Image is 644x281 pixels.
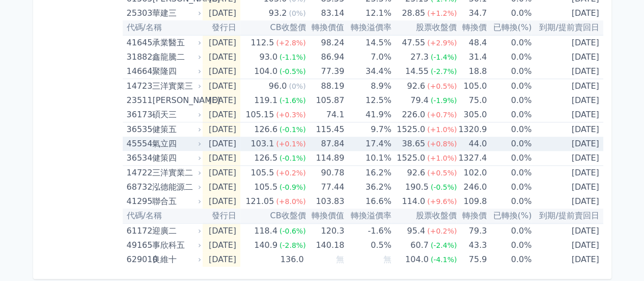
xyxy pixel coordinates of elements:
div: 105.5 [252,180,279,194]
td: [DATE] [531,151,603,166]
span: (+0.2%) [276,169,305,177]
td: 18.8 [457,64,487,79]
th: 股票收盤價 [391,209,457,223]
td: 0.0% [487,166,531,181]
td: 12.1% [344,6,391,20]
th: 代碼/名稱 [123,209,203,223]
td: 41.9% [344,108,391,122]
div: 45554 [127,137,150,151]
td: [DATE] [531,223,603,238]
td: 34.4% [344,64,391,79]
div: 121.05 [243,194,276,209]
div: 105.15 [243,108,276,122]
div: [PERSON_NAME] [152,93,199,108]
td: 14.5% [344,35,391,50]
span: (-1.4%) [431,53,457,61]
div: 119.1 [252,93,279,108]
div: 126.6 [252,122,279,137]
span: (+9.6%) [427,197,457,206]
td: 0.0% [487,151,531,166]
span: (+8.0%) [276,197,305,206]
td: [DATE] [531,93,603,108]
div: 92.6 [405,79,427,93]
td: [DATE] [203,35,240,50]
td: 7.0% [344,50,391,64]
td: [DATE] [203,50,240,64]
td: 0.0% [487,137,531,151]
td: [DATE] [203,137,240,151]
td: [DATE] [203,180,240,194]
td: 87.84 [305,137,344,151]
div: 三洋實業二 [152,166,199,180]
td: 0.0% [487,35,531,50]
td: [DATE] [203,93,240,108]
span: (+0.7%) [427,111,457,119]
th: 到期/提前賣回日 [531,209,603,223]
td: 44.0 [457,137,487,151]
td: 75.9 [457,252,487,267]
div: 226.0 [400,108,427,122]
div: 泓德能源二 [152,180,199,194]
td: -1.6% [344,223,391,238]
td: 17.4% [344,137,391,151]
span: (+1.0%) [427,154,457,162]
div: 承業醫五 [152,36,199,50]
div: 25303 [127,6,150,20]
td: 0.0% [487,238,531,252]
td: 115.45 [305,122,344,137]
th: 已轉換(%) [487,20,531,35]
td: 0.0% [487,252,531,267]
td: 109.8 [457,194,487,209]
div: 41295 [127,194,150,209]
div: 629010 [127,252,150,267]
td: 86.94 [305,50,344,64]
td: 43.3 [457,238,487,252]
td: 88.19 [305,79,344,94]
th: 到期/提前賣回日 [531,20,603,35]
div: 迎廣二 [152,224,199,238]
td: [DATE] [203,6,240,20]
td: 36.2% [344,180,391,194]
div: 38.65 [400,137,427,151]
td: [DATE] [531,50,603,64]
td: 74.1 [305,108,344,122]
div: 190.5 [403,180,431,194]
td: [DATE] [531,137,603,151]
span: (-2.8%) [279,241,306,249]
td: 103.83 [305,194,344,209]
div: 23511 [127,93,150,108]
span: (-0.6%) [279,227,306,235]
div: 事欣科五 [152,238,199,252]
td: 77.39 [305,64,344,79]
td: [DATE] [531,238,603,252]
div: 碩天三 [152,108,199,122]
div: 60.7 [408,238,431,252]
div: 36534 [127,151,150,165]
td: 98.24 [305,35,344,50]
td: 10.1% [344,151,391,166]
div: 114.0 [400,194,427,209]
div: 61172 [127,224,150,238]
span: (+2.9%) [427,39,457,47]
td: [DATE] [531,79,603,94]
td: [DATE] [203,122,240,137]
th: 轉換價值 [305,209,344,223]
td: 1327.4 [457,151,487,166]
div: 14723 [127,79,150,93]
td: 246.0 [457,180,487,194]
td: [DATE] [531,35,603,50]
span: (0%) [289,9,305,17]
td: 1320.9 [457,122,487,137]
div: 136.0 [278,252,306,267]
span: (-1.9%) [431,96,457,105]
span: 無 [383,254,391,264]
span: (-0.5%) [279,67,306,75]
div: 104.0 [252,64,279,79]
div: 健策四 [152,151,199,165]
th: 轉換價 [457,20,487,35]
div: 14664 [127,64,150,79]
td: 8.9% [344,79,391,94]
td: 90.78 [305,166,344,181]
div: 健策五 [152,122,199,137]
div: 三洋實業三 [152,79,199,93]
